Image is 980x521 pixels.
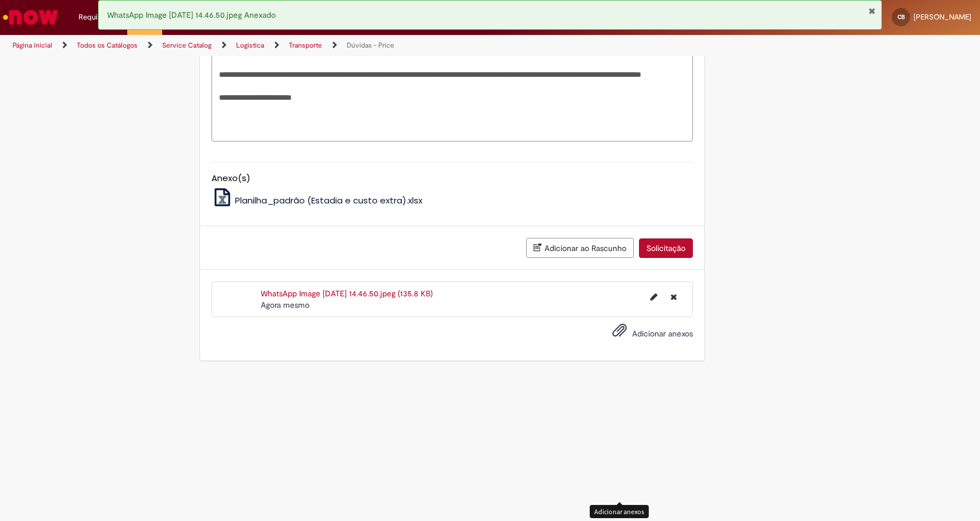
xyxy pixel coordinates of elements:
a: Planilha_padrão (Estadia e custo extra).xlsx [211,194,423,206]
button: Adicionar ao Rascunho [526,238,634,258]
span: Agora mesmo [261,300,309,310]
textarea: Descrição [211,42,693,142]
img: ServiceNow [1,6,60,29]
a: Dúvidas - Price [347,41,394,50]
a: Página inicial [13,41,52,50]
a: Logistica [236,41,264,50]
span: WhatsApp Image [DATE] 14.46.50.jpeg Anexado [107,10,276,20]
span: [PERSON_NAME] [914,12,971,22]
a: WhatsApp Image [DATE] 14.46.50.jpeg (135.8 KB) [261,288,433,299]
span: Planilha_padrão (Estadia e custo extra).xlsx [235,194,422,206]
button: Excluir WhatsApp Image 2025-08-29 at 14.46.50.jpeg [664,288,684,306]
span: Adicionar anexos [632,328,693,339]
button: Solicitação [639,238,693,258]
span: CB [897,13,905,21]
h5: Anexo(s) [211,174,693,183]
span: Requisições [79,11,119,23]
div: Adicionar anexos [590,505,649,518]
a: Transporte [289,41,322,50]
button: Editar nome de arquivo WhatsApp Image 2025-08-29 at 14.46.50.jpeg [644,288,664,306]
time: 29/08/2025 15:17:58 [261,300,309,310]
ul: Trilhas de página [9,35,645,56]
button: Fechar Notificação [868,6,876,15]
button: Adicionar anexos [609,320,630,346]
a: Todos os Catálogos [77,41,138,50]
a: Service Catalog [162,41,211,50]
